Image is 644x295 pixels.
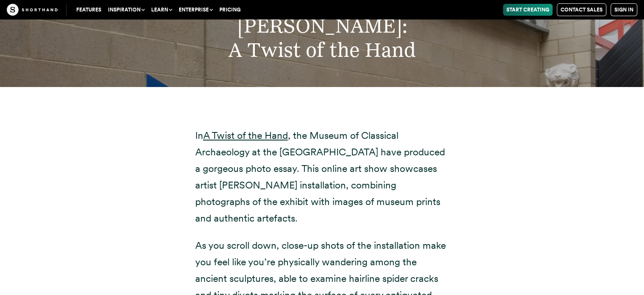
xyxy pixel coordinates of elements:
[195,127,449,227] p: In , the Museum of Classical Archaeology at the [GEOGRAPHIC_DATA] have produced a gorgeous photo ...
[73,4,105,16] a: Features
[7,4,58,16] img: The Craft
[148,4,175,16] button: Learn
[557,3,606,16] a: Contact Sales
[611,3,637,16] a: Sign in
[216,4,244,16] a: Pricing
[175,4,216,16] button: Enterprise
[105,4,148,16] button: Inspiration
[82,14,562,62] h2: [PERSON_NAME]: A Twist of the Hand
[503,4,553,16] a: Start Creating
[203,129,288,141] a: A Twist of the Hand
